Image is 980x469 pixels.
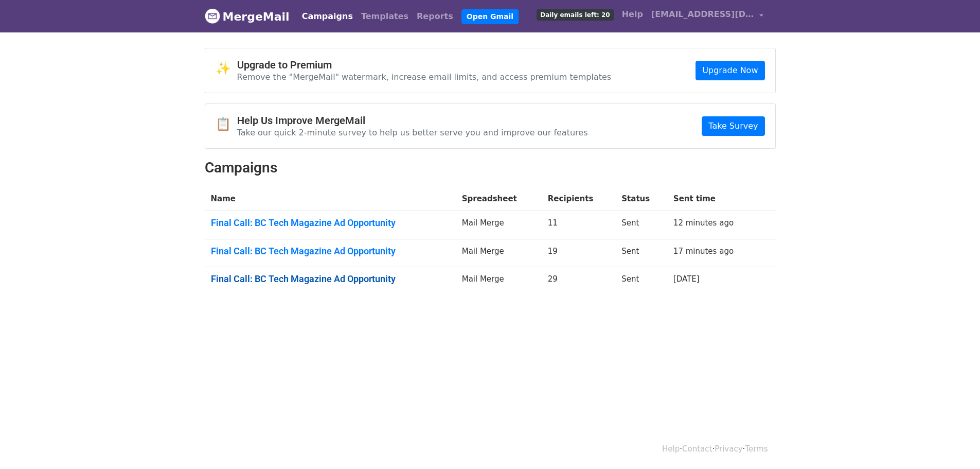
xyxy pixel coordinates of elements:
[673,274,700,284] a: [DATE]
[237,114,588,127] h4: Help Us Improve MergeMail
[673,247,734,256] a: 17 minutes ago
[542,211,616,239] td: 11
[211,217,450,229] a: Final Call: BC Tech Magazine Ad Opportunity
[205,159,776,177] h2: Campaigns
[542,187,616,211] th: Recipients
[211,246,450,257] a: Final Call: BC Tech Magazine Ad Opportunity
[615,267,667,295] td: Sent
[702,116,764,136] a: Take Survey
[456,187,542,211] th: Spreadsheet
[647,4,768,28] a: [EMAIL_ADDRESS][DOMAIN_NAME]
[673,218,734,228] a: 12 minutes ago
[618,4,647,25] a: Help
[929,420,980,469] iframe: Chat Widget
[237,59,612,71] h4: Upgrade to Premium
[237,127,588,138] p: Take our quick 2-minute survey to help us better serve you and improve our features
[615,211,667,239] td: Sent
[205,6,290,27] a: MergeMail
[456,239,542,267] td: Mail Merge
[615,239,667,267] td: Sent
[615,187,667,211] th: Status
[682,444,712,454] a: Contact
[216,117,237,132] span: 📋
[745,444,768,454] a: Terms
[662,444,680,454] a: Help
[205,8,220,24] img: MergeMail logo
[211,273,450,285] a: Final Call: BC Tech Magazine Ad Opportunity
[298,6,357,27] a: Campaigns
[715,444,742,454] a: Privacy
[357,6,413,27] a: Templates
[542,267,616,295] td: 29
[696,61,764,80] a: Upgrade Now
[542,239,616,267] td: 19
[532,4,617,25] a: Daily emails left: 20
[667,187,760,211] th: Sent time
[205,187,456,211] th: Name
[651,8,754,21] span: [EMAIL_ADDRESS][DOMAIN_NAME]
[456,211,542,239] td: Mail Merge
[461,9,519,24] a: Open Gmail
[456,267,542,295] td: Mail Merge
[413,6,457,27] a: Reports
[237,72,612,82] p: Remove the "MergeMail" watermark, increase email limits, and access premium templates
[537,9,613,21] span: Daily emails left: 20
[216,61,237,76] span: ✨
